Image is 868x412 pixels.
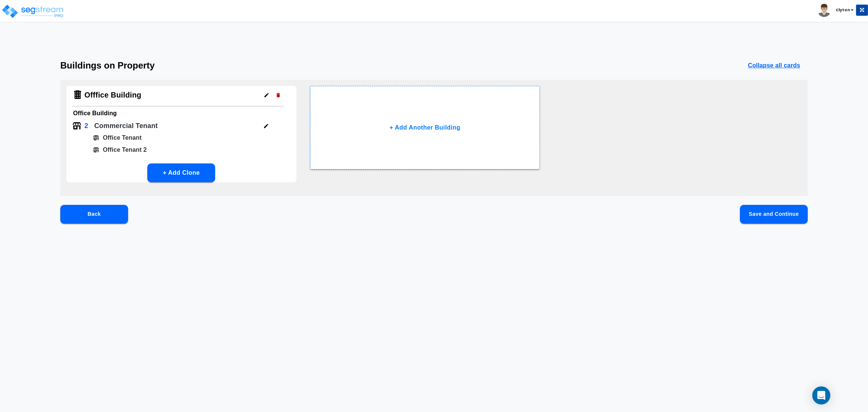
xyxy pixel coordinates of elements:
p: Office Tenant [99,133,142,142]
button: + Add Another Building [310,86,540,169]
p: Collapse all cards [748,61,800,70]
p: Commercial Tenant [94,121,158,131]
img: Tenant Icon [72,121,81,130]
button: Back [60,205,128,224]
h3: Buildings on Property [60,60,155,71]
button: Save and Continue [740,205,808,224]
p: Office Tenant 2 [99,145,147,154]
img: Tenant Icon [93,135,99,141]
img: Building Icon [72,90,83,100]
img: avatar.png [818,4,831,17]
b: Clyton [836,7,850,13]
p: 2 [84,121,88,131]
img: Tenant Icon [93,147,99,153]
button: + Add Clone [147,163,215,182]
h6: Office Building [73,108,290,119]
img: logo_pro_r.png [1,4,65,19]
div: Open Intercom Messenger [812,386,830,404]
h4: Offfice Building [84,90,141,100]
